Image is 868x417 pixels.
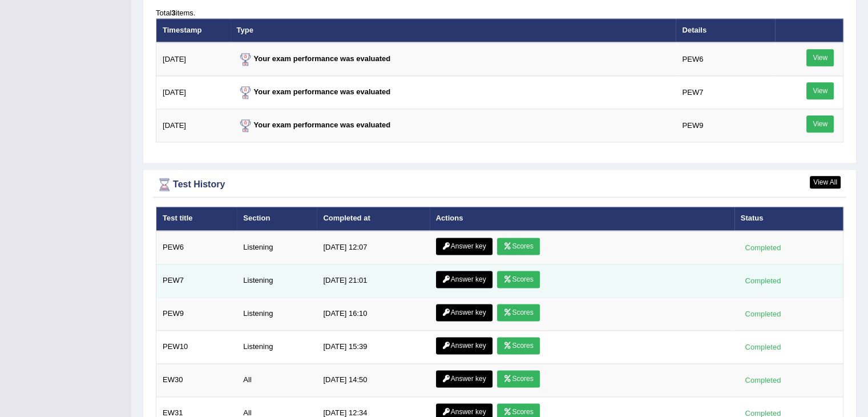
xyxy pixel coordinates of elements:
div: Completed [741,341,785,353]
td: [DATE] 21:01 [317,264,429,297]
th: Type [231,18,676,42]
strong: Your exam performance was evaluated [237,121,391,129]
a: View All [810,176,841,189]
td: PEW9 [156,297,237,330]
th: Timestamp [156,18,231,42]
a: Scores [497,337,539,354]
td: PEW7 [676,76,774,109]
a: Scores [497,304,539,321]
td: PEW6 [156,231,237,264]
td: Listening [237,330,317,363]
td: Listening [237,297,317,330]
a: View [806,115,834,133]
th: Actions [430,207,734,231]
th: Completed at [317,207,429,231]
a: Answer key [436,370,492,387]
div: Test History [156,176,843,193]
div: Completed [741,308,785,320]
strong: Your exam performance was evaluated [237,54,391,63]
td: [DATE] 15:39 [317,330,429,363]
td: [DATE] [156,42,231,76]
a: View [806,49,834,66]
a: Scores [497,238,539,255]
td: [DATE] 16:10 [317,297,429,330]
td: PEW9 [676,109,774,142]
td: [DATE] 14:50 [317,363,429,396]
td: [DATE] [156,109,231,142]
th: Test title [156,207,237,231]
td: EW30 [156,363,237,396]
td: All [237,363,317,396]
a: Answer key [436,271,492,288]
td: Listening [237,264,317,297]
div: Completed [741,374,785,386]
a: Scores [497,271,539,288]
a: Scores [497,370,539,387]
div: Total items. [156,7,843,18]
td: PEW10 [156,330,237,363]
th: Status [734,207,843,231]
a: Answer key [436,304,492,321]
div: Completed [741,242,785,254]
td: [DATE] 12:07 [317,231,429,264]
a: Answer key [436,238,492,255]
th: Details [676,18,774,42]
div: Completed [741,275,785,287]
a: Answer key [436,337,492,354]
td: [DATE] [156,76,231,109]
a: View [806,82,834,99]
b: 3 [171,9,175,17]
strong: Your exam performance was evaluated [237,87,391,96]
th: Section [237,207,317,231]
td: PEW6 [676,42,774,76]
td: PEW7 [156,264,237,297]
td: Listening [237,231,317,264]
